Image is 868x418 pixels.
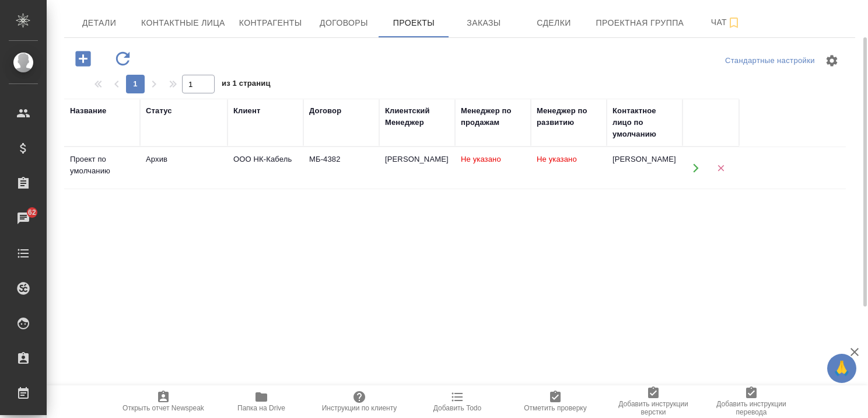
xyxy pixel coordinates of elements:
span: Добавить инструкции верстки [611,400,695,416]
div: Клиент [233,105,260,117]
div: Название [70,105,106,117]
button: Отметить проверку [506,385,604,418]
span: Настроить таблицу [818,47,846,75]
span: Папка на Drive [237,404,285,412]
div: Клиентский Менеджер [385,105,449,128]
div: [PERSON_NAME] [385,154,449,165]
span: Чат [698,15,754,30]
div: МБ-4382 [309,154,373,165]
span: Проектная группа [596,16,684,30]
span: Контактные лица [141,16,225,30]
div: Менеджер по развитию [537,105,601,128]
span: Контрагенты [239,16,302,30]
div: Проект по умолчанию [70,154,134,177]
button: Обновить данные [107,47,139,71]
span: Не указано [537,155,577,163]
div: [PERSON_NAME] [612,154,677,165]
span: Добавить Todo [433,404,481,412]
button: 🙏 [827,354,856,383]
div: split button [722,52,818,70]
button: Добавить Todo [408,385,506,418]
span: Инструкции по клиенту [322,404,397,412]
span: Сделки [526,16,582,30]
a: 62 [3,204,44,233]
span: Проекты [386,16,442,30]
button: Удалить [709,156,733,180]
button: Открыть отчет Newspeak [114,385,212,418]
div: ООО НК-Кабель [233,154,297,165]
span: Отметить проверку [524,404,586,412]
div: Архив [146,154,222,165]
button: Добавить инструкции верстки [604,385,702,418]
span: Не указано [461,155,501,163]
span: из 1 страниц [222,76,271,93]
span: Заказы [456,16,512,30]
button: Папка на Drive [212,385,310,418]
span: 🙏 [832,356,852,381]
svg: Подписаться [727,16,741,30]
span: Договоры [316,16,372,30]
div: Статус [146,105,172,117]
div: Менеджер по продажам [461,105,525,128]
div: Контактное лицо по умолчанию [612,105,677,140]
button: Инструкции по клиенту [310,385,408,418]
span: Открыть отчет Newspeak [123,404,204,412]
button: Добавить инструкции перевода [702,385,800,418]
div: Договор [309,105,341,117]
span: Добавить инструкции перевода [709,400,793,416]
button: Открыть [684,156,708,180]
span: Детали [71,16,127,30]
span: 62 [21,207,43,218]
button: Добавить проект [67,47,99,71]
